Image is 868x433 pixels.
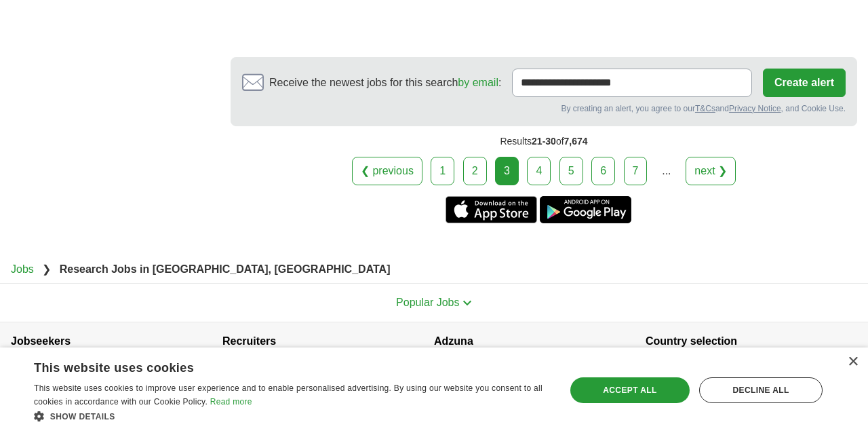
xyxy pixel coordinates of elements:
[34,409,550,423] div: Show details
[653,157,680,185] div: ...
[60,263,391,275] strong: Research Jobs in [GEOGRAPHIC_DATA], [GEOGRAPHIC_DATA]
[591,157,615,185] a: 6
[570,377,690,403] div: Accept all
[210,397,252,407] a: Read more, opens a new window
[729,104,781,113] a: Privacy Notice
[763,69,846,97] button: Create alert
[686,157,736,185] a: next ❯
[269,75,501,91] span: Receive the newest jobs for this search :
[231,126,857,157] div: Results of
[34,383,542,407] span: This website uses cookies to improve user experience and to enable personalised advertising. By u...
[462,300,472,306] img: toggle icon
[527,157,551,185] a: 4
[34,356,516,376] div: This website uses cookies
[463,157,487,185] a: 2
[559,157,583,185] a: 5
[50,412,115,421] span: Show details
[11,263,34,275] a: Jobs
[431,157,454,185] a: 1
[446,196,537,223] a: Get the iPhone app
[396,297,459,308] span: Popular Jobs
[458,77,498,88] a: by email
[540,196,631,223] a: Get the Android app
[624,157,648,185] a: 7
[532,136,556,147] span: 21-30
[242,102,846,115] div: By creating an alert, you agree to our and , and Cookie Use.
[848,357,858,367] div: Close
[564,136,588,147] span: 7,674
[352,157,422,185] a: ❮ previous
[695,104,715,113] a: T&Cs
[42,263,51,275] span: ❯
[699,377,823,403] div: Decline all
[495,157,519,185] div: 3
[646,322,857,360] h4: Country selection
